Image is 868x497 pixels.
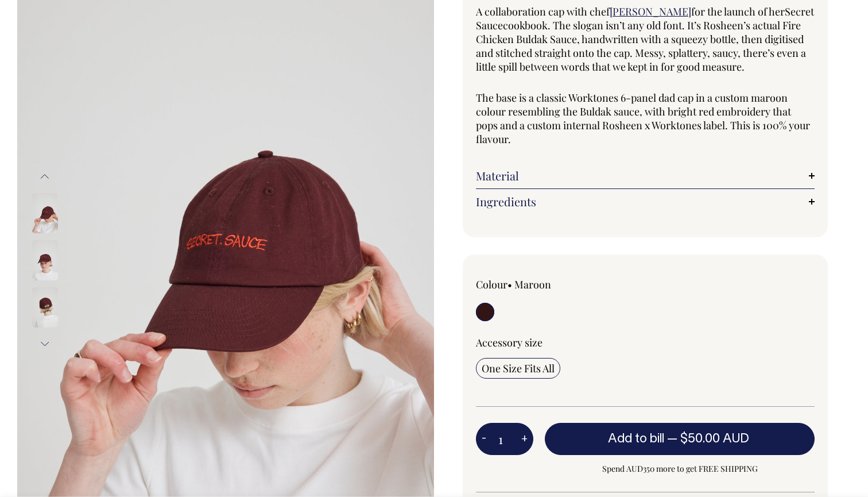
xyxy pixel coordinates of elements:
span: One Size Fits All [482,361,555,375]
a: Ingredients [476,195,815,209]
a: Material [476,169,815,183]
p: The base is a classic Worktones 6-panel dad cap in a custom maroon colour resembling the Buldak s... [476,91,815,146]
img: maroon [32,240,58,280]
span: cookbook. The slogan isn’t any old font. It’s Rosheen’s actual Fire Chicken Buldak Sauce, handwri... [476,18,806,74]
button: Next [36,331,53,357]
span: $50.00 AUD [680,433,749,445]
span: • [507,278,512,291]
span: Secret Sauce [476,5,814,32]
div: Accessory size [476,336,815,349]
img: maroon [32,193,58,233]
button: - [476,427,492,450]
span: for the launch of her [691,5,785,18]
img: maroon [32,287,58,328]
button: Add to bill —$50.00 AUD [545,423,815,455]
button: + [516,427,533,450]
label: Maroon [514,278,551,291]
span: Spend AUD350 more to get FREE SHIPPING [545,462,815,476]
span: Add to bill [608,433,664,445]
span: A collaboration cap with chef [476,5,610,18]
button: Previous [36,164,53,190]
span: — [667,433,752,445]
div: Colour [476,278,611,291]
a: [PERSON_NAME] [610,5,691,18]
input: One Size Fits All [476,358,560,379]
